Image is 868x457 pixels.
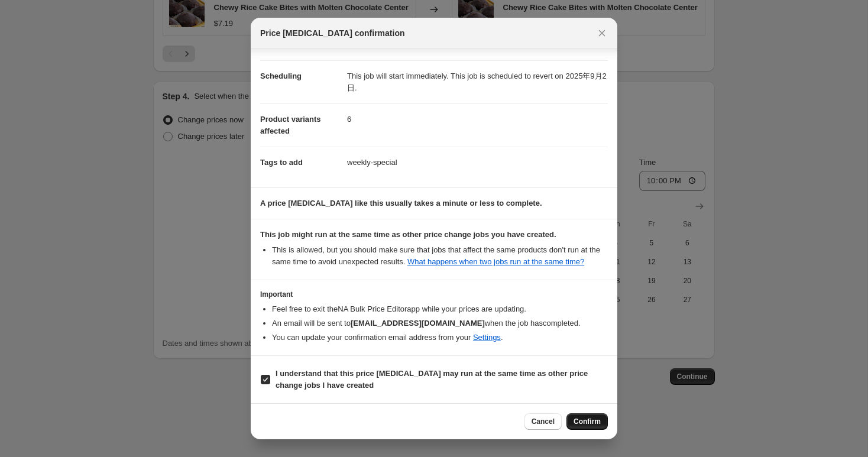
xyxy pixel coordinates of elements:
[260,230,556,239] b: This job might run at the same time as other price change jobs you have created.
[532,417,555,426] span: Cancel
[260,115,321,135] span: Product variants affected
[260,199,542,208] b: A price [MEDICAL_DATA] like this usually takes a minute or less to complete.
[272,244,608,268] li: This is allowed, but you should make sure that jobs that affect the same products don ' t run at ...
[574,417,601,426] span: Confirm
[260,158,303,167] span: Tags to add
[260,290,608,299] h3: Important
[594,25,610,41] button: Close
[260,72,302,80] span: Scheduling
[276,369,588,390] b: I understand that this price [MEDICAL_DATA] may run at the same time as other price change jobs I...
[351,319,485,328] b: [EMAIL_ADDRESS][DOMAIN_NAME]
[272,332,608,343] li: You can update your confirmation email address from your .
[566,413,608,430] button: Confirm
[473,333,501,342] a: Settings
[407,257,584,266] a: What happens when two jobs run at the same time?
[347,103,608,135] dd: 6
[347,60,608,103] dd: This job will start immediately. This job is scheduled to revert on 2025年9月2日.
[272,317,608,329] li: An email will be sent to when the job has completed .
[347,147,608,178] dd: weekly-special
[272,303,608,315] li: Feel free to exit the NA Bulk Price Editor app while your prices are updating.
[260,27,405,39] span: Price [MEDICAL_DATA] confirmation
[524,413,562,430] button: Cancel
